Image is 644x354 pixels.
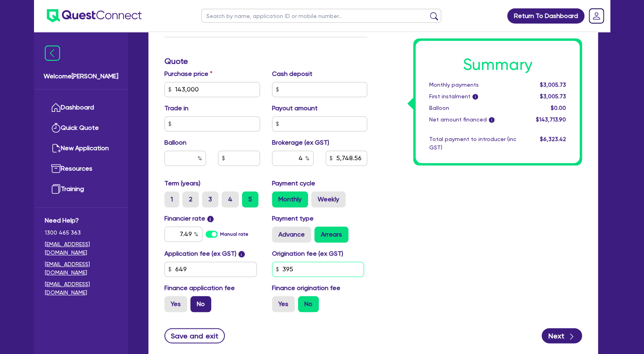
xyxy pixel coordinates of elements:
[45,97,117,118] a: Dashboard
[44,72,118,81] span: Welcome [PERSON_NAME]
[45,216,117,225] span: Need Help?
[586,6,607,26] a: Dropdown toggle
[311,191,346,207] label: Weekly
[45,240,117,257] a: [EMAIL_ADDRESS][DOMAIN_NAME]
[272,179,315,188] label: Payment cycle
[182,191,199,207] label: 2
[429,55,566,74] h1: Summary
[536,116,566,123] span: $143,713.90
[272,227,311,243] label: Advance
[45,118,117,138] a: Quick Quote
[507,8,584,24] a: Return To Dashboard
[202,191,218,207] label: 3
[423,81,522,89] div: Monthly payments
[164,56,367,66] h3: Quote
[45,159,117,179] a: Resources
[164,283,235,293] label: Finance application fee
[489,117,494,123] span: i
[164,296,187,312] label: Yes
[272,283,340,293] label: Finance origination fee
[45,138,117,159] a: New Application
[423,135,522,152] div: Total payment to introducer (inc GST)
[423,115,522,124] div: Net amount financed
[542,328,582,343] button: Next
[51,123,61,133] img: quick-quote
[540,82,566,88] span: $3,005.73
[272,296,295,312] label: Yes
[51,184,61,194] img: training
[164,69,212,79] label: Purchase price
[272,103,318,113] label: Payout amount
[242,191,258,207] label: 5
[472,94,478,100] span: i
[272,69,312,79] label: Cash deposit
[222,191,239,207] label: 4
[238,251,245,257] span: i
[540,93,566,99] span: $3,005.73
[45,229,117,237] span: 1300 465 363
[272,249,343,259] label: Origination fee (ex GST)
[45,260,117,277] a: [EMAIL_ADDRESS][DOMAIN_NAME]
[423,92,522,101] div: First instalment
[164,179,200,188] label: Term (years)
[272,138,329,147] label: Brokerage (ex GST)
[164,138,186,147] label: Balloon
[164,328,225,343] button: Save and exit
[314,227,348,243] label: Arrears
[272,191,308,207] label: Monthly
[51,164,61,173] img: resources
[164,249,236,259] label: Application fee (ex GST)
[272,214,314,223] label: Payment type
[45,280,117,297] a: [EMAIL_ADDRESS][DOMAIN_NAME]
[45,179,117,199] a: Training
[207,216,214,222] span: i
[201,9,441,23] input: Search by name, application ID or mobile number...
[47,9,142,22] img: quest-connect-logo-blue
[423,104,522,112] div: Balloon
[190,296,211,312] label: No
[164,103,188,113] label: Trade in
[51,143,61,153] img: new-application
[164,214,214,223] label: Financier rate
[45,46,60,61] img: icon-menu-close
[298,296,319,312] label: No
[551,105,566,111] span: $0.00
[220,231,248,238] label: Manual rate
[540,136,566,142] span: $6,323.42
[164,191,179,207] label: 1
